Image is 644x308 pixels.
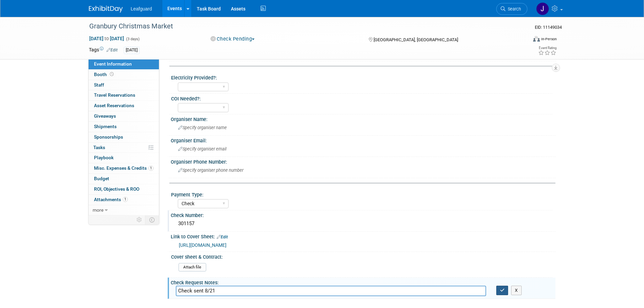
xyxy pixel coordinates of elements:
[171,252,552,260] div: Cover sheet & Contract:
[171,157,555,165] div: Organiser Phone Number:
[89,205,159,215] a: more
[171,190,552,198] div: Payment Type:
[178,146,226,151] span: Specify organiser email
[124,47,140,54] div: [DATE]
[89,35,124,42] span: [DATE] [DATE]
[208,35,257,43] button: Check Pending
[89,195,159,205] a: Attachments1
[496,3,527,15] a: Search
[89,46,118,54] td: Tags
[148,166,153,171] span: 1
[94,197,128,202] span: Attachments
[176,218,550,229] div: 301157
[94,72,115,77] span: Booth
[93,207,103,213] span: more
[89,174,159,184] a: Budget
[94,124,117,129] span: Shipments
[536,2,549,15] img: Jonathan Zargo
[171,136,555,144] div: Organiser Email:
[134,215,145,224] td: Personalize Event Tab Strip
[131,6,152,11] span: Leafguard
[94,103,134,108] span: Asset Reservations
[89,80,159,90] a: Staff
[94,134,123,140] span: Sponsorships
[93,145,105,150] span: Tasks
[89,132,159,142] a: Sponsorships
[171,232,555,240] div: Link to Cover Sheet:
[89,143,159,153] a: Tasks
[89,163,159,173] a: Misc. Expenses & Credits1
[89,6,123,13] img: ExhibitDay
[487,35,557,45] div: Event Format
[94,186,139,192] span: ROI, Objectives & ROO
[171,94,552,102] div: COI Needed?:
[171,73,552,81] div: Electricity Provided?:
[89,153,159,163] a: Playbook
[145,215,159,224] td: Toggle Event Tabs
[533,36,540,42] img: Format-Inperson.png
[171,210,555,219] div: Check Number:
[505,6,521,11] span: Search
[89,70,159,80] a: Booth
[535,25,562,30] span: Event ID: 11149034
[94,61,132,67] span: Event Information
[89,122,159,132] a: Shipments
[217,235,228,239] a: Edit
[89,184,159,194] a: ROI, Objectives & ROO
[94,176,109,181] span: Budget
[94,92,135,98] span: Travel Reservations
[109,72,115,77] span: Booth not reserved yet
[89,111,159,121] a: Giveaways
[178,168,243,173] span: Specify organiser phone number
[94,82,104,88] span: Staff
[87,20,517,32] div: Granbury Christmas Market
[171,278,555,286] div: Check Request Notes:
[511,286,522,295] button: X
[374,37,458,42] span: [GEOGRAPHIC_DATA], [GEOGRAPHIC_DATA]
[94,165,153,171] span: Misc. Expenses & Credits
[94,155,114,160] span: Playbook
[106,48,118,52] a: Edit
[178,125,227,130] span: Specify organiser name
[538,46,556,50] div: Event Rating
[89,101,159,111] a: Asset Reservations
[179,242,226,248] a: [URL][DOMAIN_NAME]
[123,197,128,202] span: 1
[89,90,159,100] a: Travel Reservations
[125,37,140,41] span: (3 days)
[103,36,110,41] span: to
[541,37,557,42] div: In-Person
[94,113,116,119] span: Giveaways
[171,114,555,123] div: Organiser Name:
[89,59,159,69] a: Event Information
